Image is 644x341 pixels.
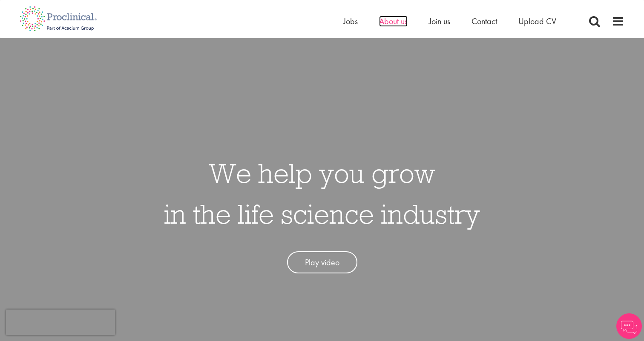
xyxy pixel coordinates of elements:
a: Upload CV [518,16,556,27]
a: Jobs [343,16,358,27]
img: Chatbot [616,313,642,339]
h1: We help you grow in the life science industry [164,153,480,234]
a: Contact [471,16,497,27]
a: Play video [287,251,357,274]
a: Join us [429,16,450,27]
a: About us [379,16,408,27]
